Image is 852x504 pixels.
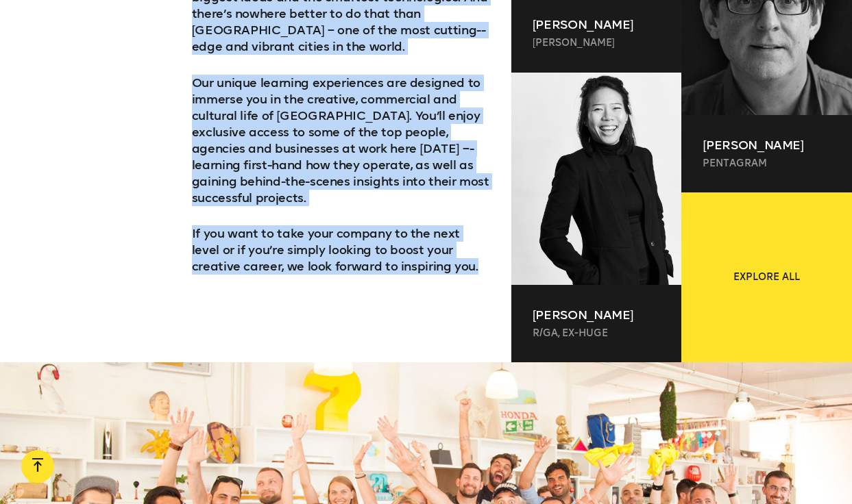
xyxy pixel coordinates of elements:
a: Explore all [681,192,852,363]
p: [PERSON_NAME] [533,16,660,33]
p: R/GA, ex-Huge [533,327,660,340]
span: Explore all [733,270,800,284]
p: If you want to take your company to the next level or if you’re simply looking to boost your crea... [192,225,490,275]
p: [PERSON_NAME] [533,307,660,323]
p: Pentagram [703,157,830,171]
p: [PERSON_NAME] [703,137,830,153]
p: [PERSON_NAME] [533,36,660,50]
p: Our unique learning experiences are designed to immerse you in the creative, commercial and cultu... [192,75,490,206]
